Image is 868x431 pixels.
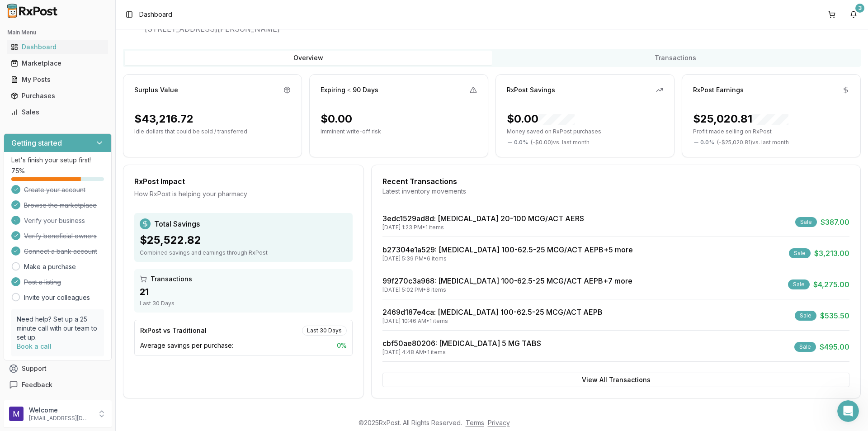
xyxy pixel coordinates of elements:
[24,293,90,302] a: Invite your colleagues
[11,91,104,100] div: Purchases
[7,71,108,88] a: My Posts
[382,286,632,294] div: [DATE] 5:02 PM • 8 items
[9,407,24,421] img: User avatar
[514,139,528,146] span: 0.0 %
[382,308,603,317] a: 2469d187e4ca: [MEDICAL_DATA] 100-62.5-25 MCG/ACT AEPB
[11,43,104,52] div: Dashboard
[466,419,484,426] a: Terms
[693,85,744,95] div: RxPost Earnings
[820,310,849,321] span: $535.50
[302,326,347,336] div: Last 30 Days
[507,112,575,126] div: $0.00
[820,341,849,352] span: $495.00
[4,40,112,54] button: Dashboard
[134,176,353,187] div: RxPost Impact
[22,380,52,389] span: Feedback
[337,341,347,350] span: 0 %
[154,218,200,229] span: Total Savings
[140,285,347,298] div: 21
[382,317,603,325] div: [DATE] 10:46 AM • 1 items
[507,85,555,95] div: RxPost Savings
[11,75,104,84] div: My Posts
[11,137,62,148] h3: Getting started
[134,189,353,199] div: How RxPost is helping your pharmacy
[837,400,859,422] iframe: Intercom live chat
[382,255,633,262] div: [DATE] 5:39 PM • 6 items
[140,326,207,335] div: RxPost vs Traditional
[492,51,859,65] button: Transactions
[29,406,92,415] p: Welcome
[140,300,347,307] div: Last 30 Days
[4,360,112,377] button: Support
[11,156,104,165] p: Let's finish your setup first!
[24,232,97,241] span: Verify beneficial owners
[17,342,52,350] a: Book a call
[382,349,541,356] div: [DATE] 4:48 AM • 1 items
[795,217,817,227] div: Sale
[700,139,714,146] span: 0.0 %
[7,29,108,36] h2: Main Menu
[821,217,849,227] span: $387.00
[507,128,663,135] p: Money saved on RxPost purchases
[4,4,61,18] img: RxPost Logo
[813,279,849,290] span: $4,275.00
[11,108,104,117] div: Sales
[4,72,112,87] button: My Posts
[488,419,510,426] a: Privacy
[11,166,25,175] span: 75 %
[382,276,632,285] a: 99f270c3a968: [MEDICAL_DATA] 100-62.5-25 MCG/ACT AEPB+7 more
[795,311,816,321] div: Sale
[11,59,104,68] div: Marketplace
[717,139,789,146] span: ( - $25,020.81 ) vs. last month
[140,233,347,247] div: $25,522.82
[321,112,352,126] div: $0.00
[7,55,108,71] a: Marketplace
[139,10,172,19] nav: breadcrumb
[693,112,788,126] div: $25,020.81
[321,128,477,135] p: Imminent write-off risk
[134,85,178,95] div: Surplus Value
[139,10,172,19] span: Dashboard
[24,185,85,194] span: Create your account
[29,415,92,422] p: [EMAIL_ADDRESS][DOMAIN_NAME]
[814,248,849,259] span: $3,213.00
[794,342,816,352] div: Sale
[321,85,378,95] div: Expiring ≤ 90 Days
[7,39,108,55] a: Dashboard
[693,128,849,135] p: Profit made selling on RxPost
[382,187,849,196] div: Latest inventory movements
[140,341,233,350] span: Average savings per purchase:
[4,377,112,393] button: Feedback
[24,278,61,287] span: Post a listing
[125,51,492,65] button: Overview
[4,105,112,119] button: Sales
[4,56,112,71] button: Marketplace
[24,247,97,256] span: Connect a bank account
[846,7,861,22] button: 3
[134,128,291,135] p: Idle dollars that could be sold / transferred
[382,214,584,223] a: 3edc1529ad8d: [MEDICAL_DATA] 20-100 MCG/ACT AERS
[140,249,347,256] div: Combined savings and earnings through RxPost
[855,4,864,13] div: 3
[7,104,108,120] a: Sales
[382,176,849,187] div: Recent Transactions
[382,373,849,387] button: View All Transactions
[382,339,541,348] a: cbf50ae80206: [MEDICAL_DATA] 5 MG TABS
[24,201,97,210] span: Browse the marketplace
[531,139,590,146] span: ( - $0.00 ) vs. last month
[382,224,584,231] div: [DATE] 1:23 PM • 1 items
[134,112,193,126] div: $43,216.72
[7,88,108,104] a: Purchases
[789,248,811,258] div: Sale
[151,275,192,284] span: Transactions
[788,279,810,289] div: Sale
[17,315,99,342] p: Need help? Set up a 25 minute call with our team to set up.
[4,89,112,103] button: Purchases
[24,216,85,225] span: Verify your business
[382,245,633,254] a: b27304e1a529: [MEDICAL_DATA] 100-62.5-25 MCG/ACT AEPB+5 more
[24,262,76,271] a: Make a purchase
